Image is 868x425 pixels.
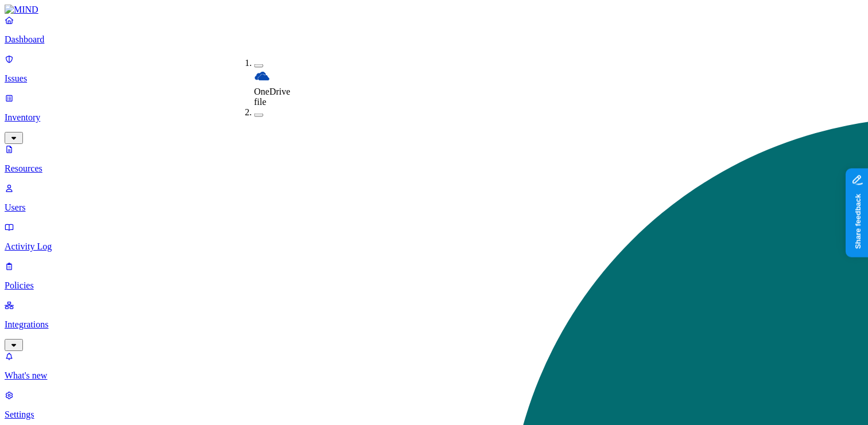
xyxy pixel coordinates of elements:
[5,15,863,45] a: Dashboard
[5,34,863,45] p: Dashboard
[5,222,863,252] a: Activity Log
[5,163,863,174] p: Resources
[5,300,863,349] a: Integrations
[5,73,863,84] p: Issues
[5,390,863,420] a: Settings
[5,54,863,84] a: Issues
[254,87,290,107] span: OneDrive file
[5,351,863,381] a: What's new
[5,280,863,291] p: Policies
[5,5,38,15] img: MIND
[5,183,863,213] a: Users
[5,5,863,15] a: MIND
[5,410,863,420] p: Settings
[5,93,863,142] a: Inventory
[5,319,863,330] p: Integrations
[5,112,863,123] p: Inventory
[5,261,863,291] a: Policies
[254,68,270,84] img: onedrive
[5,144,863,174] a: Resources
[5,241,863,252] p: Activity Log
[5,371,863,381] p: What's new
[5,202,863,213] p: Users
